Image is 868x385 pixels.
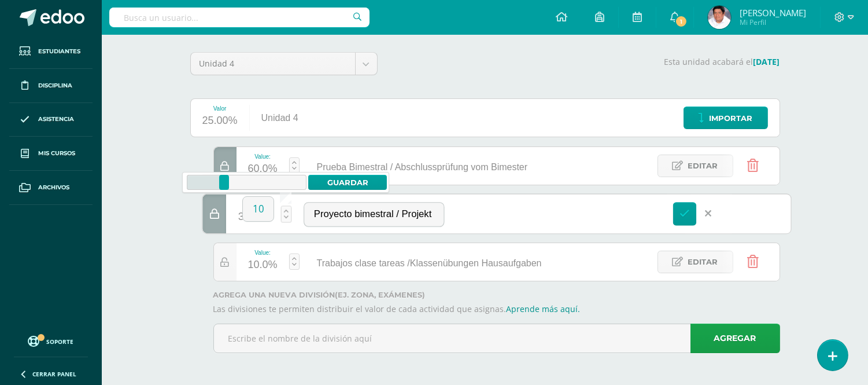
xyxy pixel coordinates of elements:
[675,15,688,28] span: 1
[690,324,780,353] a: Agregar
[248,153,278,160] div: Value:
[38,81,72,90] span: Disciplina
[9,103,93,137] a: Asistencia
[308,175,387,190] a: Guardar
[213,291,780,299] label: Agrega una nueva división
[9,137,93,171] a: Mis cursos
[38,115,74,124] span: Asistencia
[710,108,753,129] span: Importar
[38,149,75,158] span: Mis cursos
[32,370,76,378] span: Cerrar panel
[38,183,69,192] span: Archivos
[248,256,278,274] div: 10.0%
[688,155,718,177] span: Editar
[9,69,93,103] a: Disciplina
[238,208,268,227] div: 30.0%
[708,6,731,29] img: 211e6c3b210dcb44a47f17c329106ef5.png
[202,112,238,130] div: 25.00%
[250,99,310,137] div: Unidad 4
[14,333,88,349] a: Soporte
[507,303,581,314] a: Aprende más aquí.
[47,338,74,346] span: Soporte
[109,8,370,27] input: Busca un usuario...
[688,251,718,273] span: Editar
[202,105,238,112] div: Valor
[391,57,780,67] p: Esta unidad acabará el
[335,291,426,299] strong: (ej. Zona, Exámenes)
[696,202,720,226] a: Cancelar
[213,304,780,314] p: Las divisiones te permiten distribuir el valor de cada actividad que asignas.
[200,53,346,75] span: Unidad 4
[191,53,377,75] a: Unidad 4
[248,250,278,256] div: Value:
[317,258,542,268] span: Trabajos clase tareas /Klassenübungen Hausaufgaben
[9,171,93,205] a: Archivos
[740,17,806,27] span: Mi Perfil
[9,35,93,69] a: Estudiantes
[317,162,528,172] span: Prueba Bimestral / Abschlussprüfung vom Bimester
[673,202,696,226] a: Guardar
[684,107,768,129] a: Importar
[754,56,780,67] strong: [DATE]
[248,160,278,178] div: 60.0%
[740,7,806,19] span: [PERSON_NAME]
[38,47,80,56] span: Estudiantes
[214,324,780,353] input: Escribe el nombre de la división aquí
[238,201,268,207] div: Value:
